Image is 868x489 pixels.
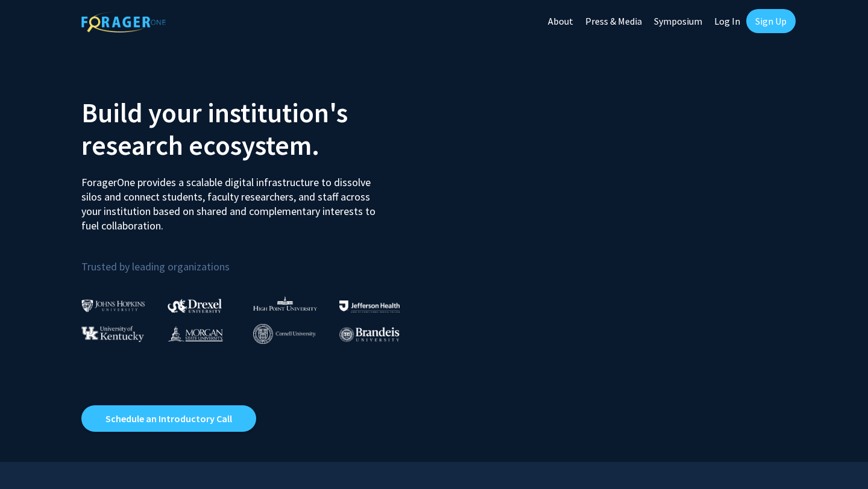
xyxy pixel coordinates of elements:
img: High Point University [253,296,317,311]
p: ForagerOne provides a scalable digital infrastructure to dissolve silos and connect students, fac... [81,166,384,233]
img: Drexel University [168,299,222,313]
img: Cornell University [253,324,316,344]
a: Opens in a new tab [81,405,256,432]
img: Johns Hopkins University [81,299,145,312]
img: University of Kentucky [81,326,144,342]
a: Sign Up [746,9,796,33]
img: Thomas Jefferson University [339,301,400,312]
h2: Build your institution's research ecosystem. [81,96,425,161]
img: Brandeis University [339,327,400,342]
p: Trusted by leading organizations [81,243,425,276]
img: ForagerOne Logo [81,11,166,33]
img: Morgan State University [168,326,223,341]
